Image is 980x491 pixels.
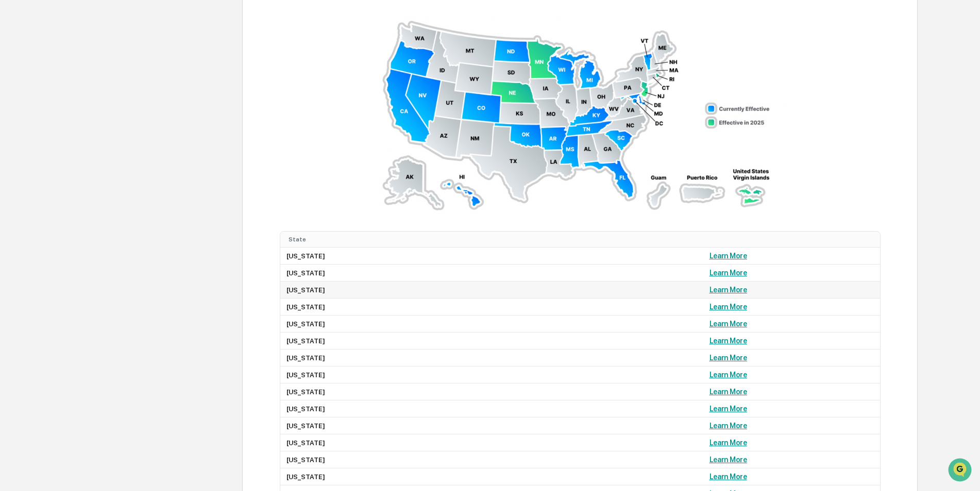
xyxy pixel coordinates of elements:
[280,417,703,434] td: [US_STATE]
[947,457,975,485] iframe: Open customer support
[280,299,703,315] td: [US_STATE]
[709,405,747,413] a: Learn More
[289,236,699,243] div: Toggle SortBy
[6,145,69,164] a: 🔎Data Lookup
[27,47,170,58] input: Clear
[709,303,747,311] a: Learn More
[709,354,747,362] a: Learn More
[709,439,747,447] a: Learn More
[709,422,747,430] a: Learn More
[709,252,747,260] a: Learn More
[6,126,71,144] a: 🖐️Preclearance
[280,282,703,299] td: [US_STATE]
[175,82,188,94] button: Start new chat
[709,269,747,277] a: Learn More
[35,89,130,97] div: We're available if you need us!
[280,332,703,349] td: [US_STATE]
[73,174,125,182] a: Powered byPylon
[280,434,703,451] td: [US_STATE]
[709,337,747,345] a: Learn More
[280,315,703,332] td: [US_STATE]
[280,248,703,265] td: [US_STATE]
[709,286,747,294] a: Learn More
[21,149,65,160] span: Data Lookup
[75,131,83,139] div: 🗄️
[280,400,703,417] td: [US_STATE]
[280,265,703,282] td: [US_STATE]
[280,349,703,366] td: [US_STATE]
[10,22,188,38] p: How can we help?
[10,150,19,159] div: 🔎
[709,371,747,379] a: Learn More
[85,130,128,140] span: Attestations
[71,126,132,144] a: 🗄️Attestations
[709,320,747,328] a: Learn More
[280,451,703,468] td: [US_STATE]
[21,130,66,140] span: Preclearance
[280,366,703,383] td: [US_STATE]
[280,383,703,400] td: [US_STATE]
[709,455,747,464] a: Learn More
[709,472,747,481] a: Learn More
[35,79,169,89] div: Start new chat
[10,131,19,139] div: 🖐️
[709,388,747,396] a: Learn More
[10,79,29,97] img: 1746055101610-c473b297-6a78-478c-a979-82029cc54cd1
[712,236,876,243] div: Toggle SortBy
[103,174,125,182] span: Pylon
[280,468,703,485] td: [US_STATE]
